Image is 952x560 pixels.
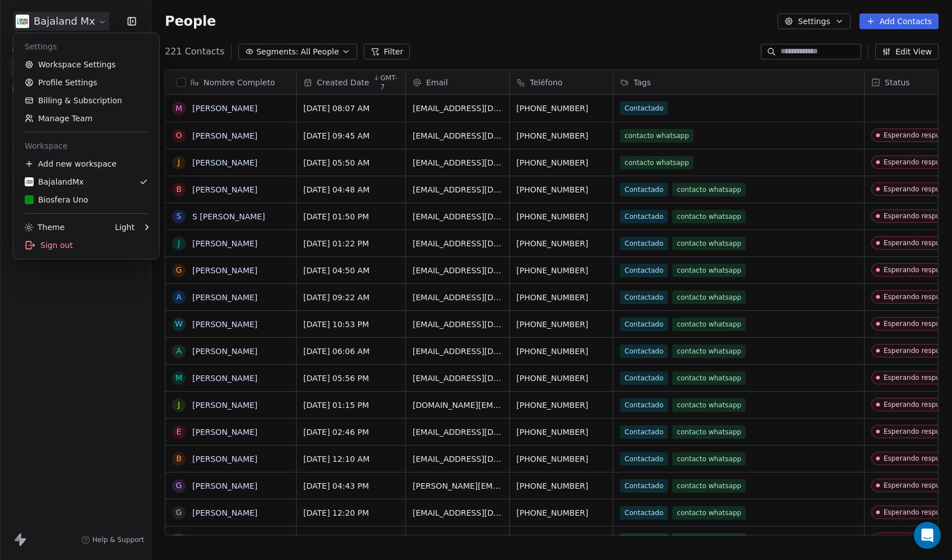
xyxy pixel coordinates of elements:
img: ppic-bajaland-logo.jpg [25,177,34,186]
div: Add new workspace [18,155,155,173]
div: Light [115,222,135,233]
div: BajalandMx [25,176,84,187]
a: Workspace Settings [18,56,155,74]
div: Biosfera Uno [25,194,88,205]
div: Settings [18,38,155,56]
div: Sign out [18,236,155,254]
div: Workspace [18,137,155,155]
a: Profile Settings [18,74,155,91]
div: Theme [25,222,64,233]
a: Billing & Subscription [18,91,155,109]
a: Manage Team [18,109,155,127]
